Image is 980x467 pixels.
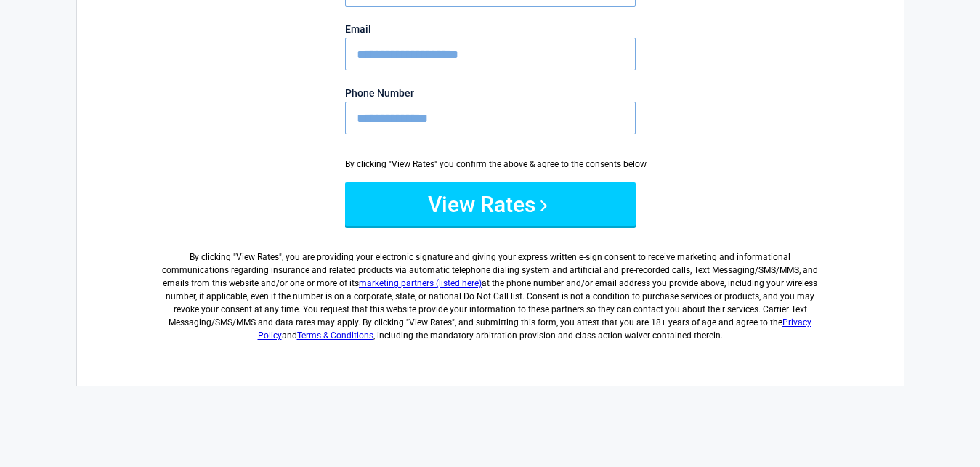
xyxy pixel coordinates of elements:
span: View Rates [236,252,279,262]
button: View Rates [345,182,636,226]
a: Terms & Conditions [297,330,373,341]
label: Email [345,24,636,34]
label: Phone Number [345,88,636,98]
a: marketing partners (listed here) [359,278,482,288]
label: By clicking " ", you are providing your electronic signature and giving your express written e-si... [157,239,824,342]
div: By clicking "View Rates" you confirm the above & agree to the consents below [345,158,636,171]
